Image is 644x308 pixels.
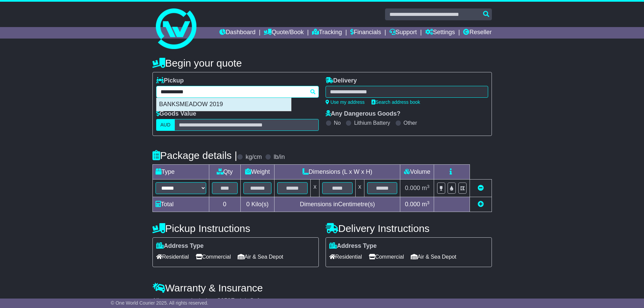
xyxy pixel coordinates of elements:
span: Commercial [196,252,231,262]
span: Residential [329,252,362,262]
a: Support [389,27,417,39]
span: Residential [156,252,189,262]
span: 0.000 [405,201,420,208]
typeahead: Please provide city [156,86,319,98]
a: Tracking [312,27,342,39]
a: Add new item [478,201,484,208]
td: Kilo(s) [240,197,275,212]
td: Volume [400,165,434,180]
span: 0 [246,201,249,208]
label: Other [404,120,417,126]
label: AUD [156,119,175,131]
label: kg/cm [245,153,262,161]
span: Air & Sea Depot [238,252,283,262]
label: Address Type [329,242,377,250]
td: x [311,180,319,197]
sup: 3 [427,184,430,189]
h4: Package details | [152,150,237,161]
a: Quote/Book [264,27,304,39]
label: Goods Value [156,110,196,118]
td: x [355,180,364,197]
h4: Delivery Instructions [326,223,492,234]
span: Air & Sea Depot [411,252,456,262]
a: Financials [350,27,381,39]
div: BANKSMEADOW 2019 [157,98,291,111]
span: m [422,185,430,191]
sup: 3 [427,200,430,205]
span: m [422,201,430,208]
span: Commercial [369,252,404,262]
a: Remove this item [478,185,484,191]
div: All our quotes include a $ FreightSafe warranty. [152,297,492,305]
a: Use my address [326,99,365,105]
span: 250 [221,297,231,304]
a: Search address book [372,99,420,105]
td: Qty [209,165,240,180]
a: Settings [425,27,455,39]
a: Dashboard [219,27,256,39]
td: Total [152,197,209,212]
span: © One World Courier 2025. All rights reserved. [111,300,209,306]
h4: Pickup Instructions [152,223,319,234]
td: Dimensions in Centimetre(s) [275,197,400,212]
label: Delivery [326,77,357,85]
label: Any Dangerous Goods? [326,110,401,118]
label: Lithium Battery [354,120,390,126]
span: 0.000 [405,185,420,191]
td: Dimensions (L x W x H) [275,165,400,180]
h4: Warranty & Insurance [152,282,492,293]
td: Weight [240,165,275,180]
td: Type [152,165,209,180]
label: No [334,120,341,126]
a: Reseller [463,27,492,39]
td: 0 [209,197,240,212]
label: Address Type [156,242,204,250]
label: Pickup [156,77,184,85]
label: lb/in [273,153,285,161]
h4: Begin your quote [152,57,492,69]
